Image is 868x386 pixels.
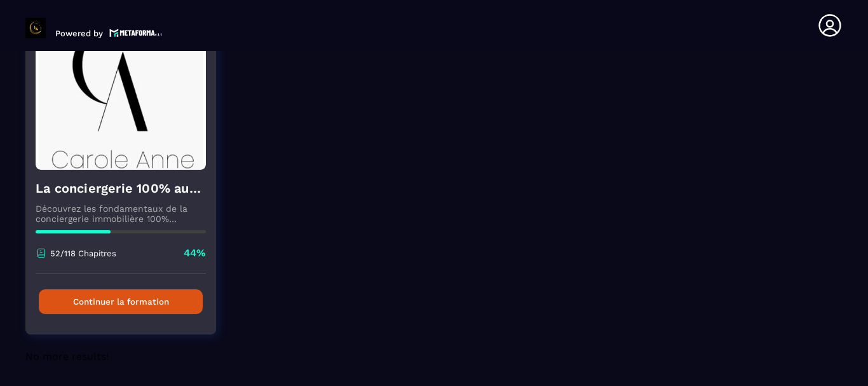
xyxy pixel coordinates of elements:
span: No more results! [25,350,109,362]
p: 44% [184,246,206,260]
img: logo [109,27,163,38]
img: formation-background [36,43,206,170]
h4: La conciergerie 100% automatisée [36,179,206,197]
p: Découvrez les fondamentaux de la conciergerie immobilière 100% automatisée. Cette formation est c... [36,203,206,224]
p: Powered by [55,29,103,38]
p: 52/118 Chapitres [50,249,116,258]
img: logo-branding [25,18,46,38]
a: formation-backgroundLa conciergerie 100% automatiséeDécouvrez les fondamentaux de la conciergerie... [25,32,232,350]
button: Continuer la formation [39,289,203,314]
